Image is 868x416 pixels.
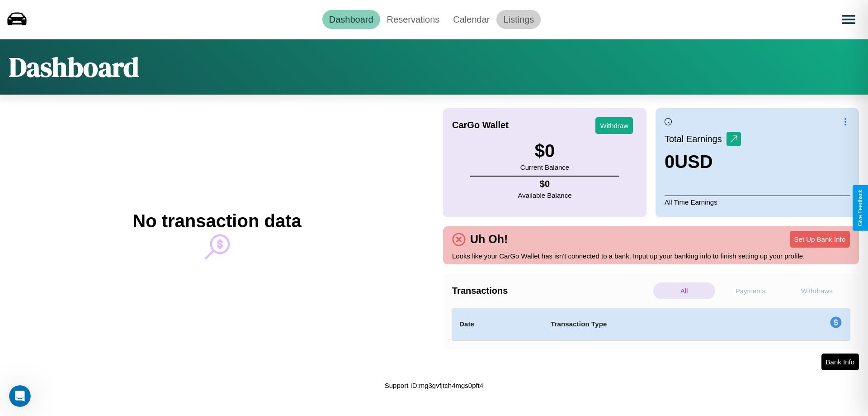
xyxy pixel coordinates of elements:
h4: Transactions [452,286,651,296]
h4: CarGo Wallet [452,120,509,130]
p: All Time Earnings [665,196,850,208]
h1: Dashboard [9,48,139,86]
a: Listings [496,10,541,29]
p: Available Balance [518,189,572,201]
p: Support ID: mg3gvfjtch4mgs0pft4 [385,379,483,392]
p: Current Balance [520,161,569,173]
h3: 0 USD [665,152,741,172]
table: simple table [452,308,850,340]
a: Dashboard [322,10,380,29]
a: Reservations [380,10,447,29]
h4: Transaction Type [551,319,756,330]
button: Set Up Bank Info [790,231,850,248]
p: Payments [720,282,782,299]
iframe: Intercom live chat [9,385,31,407]
p: All [653,282,715,299]
a: Calendar [446,10,496,29]
h4: $ 0 [518,179,572,189]
p: Looks like your CarGo Wallet has isn't connected to a bank. Input up your banking info to finish ... [452,250,850,262]
p: Total Earnings [665,131,726,147]
button: Bank Info [821,354,859,370]
h2: No transaction data [132,211,301,231]
h3: $ 0 [520,141,569,161]
button: Open menu [836,7,861,32]
h4: Uh Oh! [466,233,512,246]
p: Withdraws [786,282,848,299]
h4: Date [459,319,536,330]
button: Withdraw [595,117,633,134]
div: Give Feedback [857,190,863,226]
